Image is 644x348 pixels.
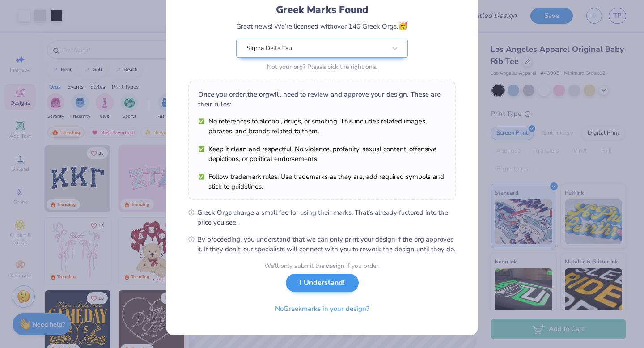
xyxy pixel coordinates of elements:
[236,20,408,32] div: Great news! We’re licensed with over 140 Greek Orgs.
[198,116,446,136] li: No references to alcohol, drugs, or smoking. This includes related images, phrases, and brands re...
[286,274,359,292] button: I Understand!
[197,234,456,254] span: By proceeding, you understand that we can only print your design if the org approves it. If they ...
[198,144,446,164] li: Keep it clean and respectful. No violence, profanity, sexual content, offensive depictions, or po...
[236,3,408,17] div: Greek Marks Found
[267,300,377,318] button: NoGreekmarks in your design?
[197,208,456,227] span: Greek Orgs charge a small fee for using their marks. That’s already factored into the price you see.
[236,62,408,72] div: Not your org? Please pick the right one.
[264,261,380,271] div: We’ll only submit the design if you order.
[398,21,408,31] span: 🥳
[198,89,446,109] div: Once you order, the org will need to review and approve your design. These are their rules:
[198,172,446,191] li: Follow trademark rules. Use trademarks as they are, add required symbols and stick to guidelines.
